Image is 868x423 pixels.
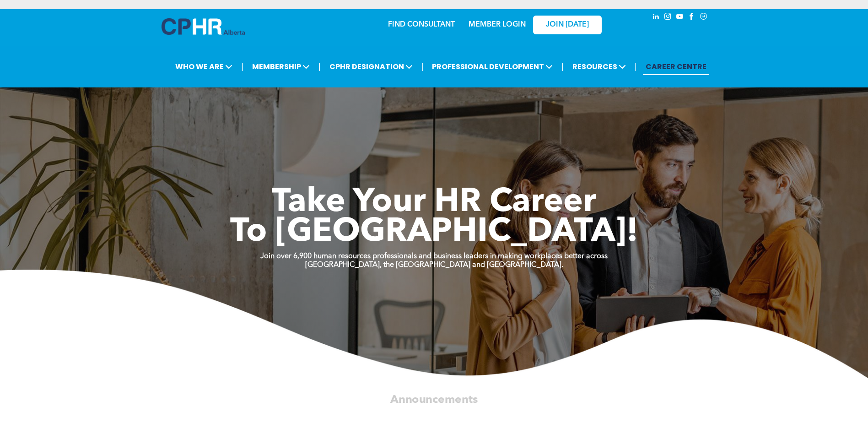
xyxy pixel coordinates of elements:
a: JOIN [DATE] [533,16,602,34]
span: WHO WE ARE [173,58,235,75]
a: FIND CONSULTANT [388,21,455,28]
img: A blue and white logo for cp alberta [162,18,245,35]
span: MEMBERSHIP [249,58,313,75]
span: To [GEOGRAPHIC_DATA]! [230,216,638,249]
a: CAREER CENTRE [643,58,709,75]
li: | [635,57,637,76]
a: MEMBER LOGIN [469,21,526,28]
li: | [421,57,424,76]
li: | [561,57,564,76]
span: PROFESSIONAL DEVELOPMENT [429,58,555,75]
li: | [318,57,321,76]
strong: [GEOGRAPHIC_DATA], the [GEOGRAPHIC_DATA] and [GEOGRAPHIC_DATA]. [305,261,563,269]
a: linkedin [651,11,661,24]
a: Social network [699,11,709,24]
span: Take Your HR Career [272,186,596,219]
a: instagram [663,11,673,24]
a: youtube [675,11,685,24]
span: JOIN [DATE] [546,21,589,29]
strong: Join over 6,900 human resources professionals and business leaders in making workplaces better ac... [260,253,608,260]
span: CPHR DESIGNATION [327,58,415,75]
span: Announcements [390,394,478,405]
a: facebook [687,11,697,24]
li: | [241,57,243,76]
span: RESOURCES [570,58,629,75]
